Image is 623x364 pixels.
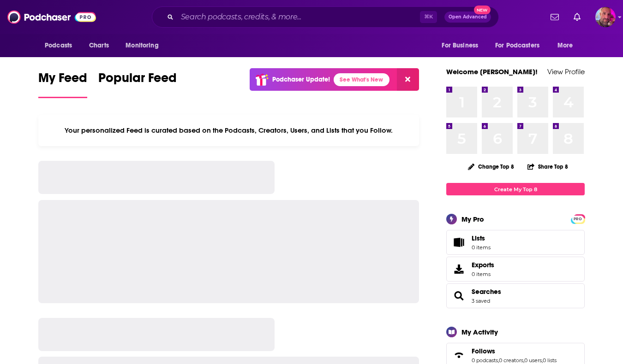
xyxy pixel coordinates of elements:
[472,234,485,242] span: Lists
[499,357,523,364] a: 0 creators
[83,37,114,54] a: Charts
[572,216,583,223] span: PRO
[98,70,177,98] a: Popular Feed
[472,261,494,269] span: Exports
[498,357,499,364] span: ,
[7,8,96,26] img: Podchaser - Follow, Share and Rate Podcasts
[444,12,491,23] button: Open AdvancedNew
[572,215,583,222] a: PRO
[472,244,491,251] span: 0 items
[595,7,616,27] button: Show profile menu
[472,234,491,242] span: Lists
[474,6,491,14] span: New
[446,283,585,308] span: Searches
[449,263,468,276] span: Exports
[524,357,542,364] a: 0 users
[570,9,584,25] a: Show notifications dropdown
[472,271,494,277] span: 0 items
[89,39,109,52] span: Charts
[543,357,557,364] a: 0 lists
[334,73,389,86] a: See What's New
[523,357,524,364] span: ,
[547,9,563,25] a: Show notifications dropdown
[489,37,553,54] button: open menu
[449,236,468,249] span: Lists
[442,39,478,52] span: For Business
[542,357,543,364] span: ,
[126,39,158,52] span: Monitoring
[177,10,420,24] input: Search podcasts, credits, & more...
[557,39,573,52] span: More
[38,70,87,98] a: My Feed
[446,183,585,195] a: Create My Top 8
[595,7,616,27] img: User Profile
[98,70,177,91] span: Popular Feed
[435,37,490,54] button: open menu
[38,115,419,146] div: Your personalized Feed is curated based on the Podcasts, Creators, Users, and Lists that you Follow.
[472,357,498,364] a: 0 podcasts
[449,289,468,302] a: Searches
[420,11,437,23] span: ⌘ K
[272,76,330,83] p: Podchaser Update!
[462,161,520,172] button: Change Top 8
[446,230,585,255] a: Lists
[446,67,538,76] a: Welcome [PERSON_NAME]!
[472,347,557,355] a: Follows
[461,215,484,223] div: My Pro
[449,349,468,362] a: Follows
[38,70,87,91] span: My Feed
[495,39,539,52] span: For Podcasters
[449,15,487,19] span: Open Advanced
[527,158,569,176] button: Share Top 8
[551,37,585,54] button: open menu
[547,67,585,76] a: View Profile
[472,298,490,304] a: 3 saved
[472,347,495,355] span: Follows
[472,288,501,296] a: Searches
[119,37,170,54] button: open menu
[446,257,585,282] a: Exports
[152,6,499,28] div: Search podcasts, credits, & more...
[595,7,616,27] span: Logged in as Superquattrone
[461,328,498,336] div: My Activity
[38,37,84,54] button: open menu
[45,39,72,52] span: Podcasts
